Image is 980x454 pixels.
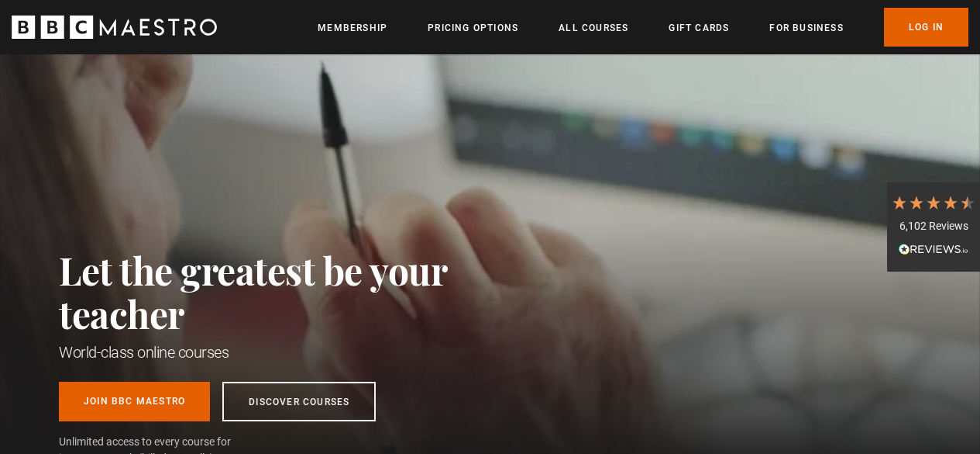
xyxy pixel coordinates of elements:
[59,248,516,335] h2: Let the greatest be your teacher
[559,20,628,36] a: All Courses
[318,8,968,47] nav: Primary
[669,20,729,36] a: Gift Cards
[891,194,976,211] div: 4.7 Stars
[887,182,980,272] div: 6,102 ReviewsRead All Reviews
[428,20,518,36] a: Pricing Options
[884,8,968,47] a: Log In
[769,20,843,36] a: For business
[59,341,516,363] h1: World-class online courses
[59,382,210,421] a: Join BBC Maestro
[12,16,217,39] svg: BBC Maestro
[891,219,976,234] div: 6,102 Reviews
[899,244,968,255] img: REVIEWS.io
[222,382,376,421] a: Discover Courses
[318,20,387,36] a: Membership
[891,241,976,260] div: Read All Reviews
